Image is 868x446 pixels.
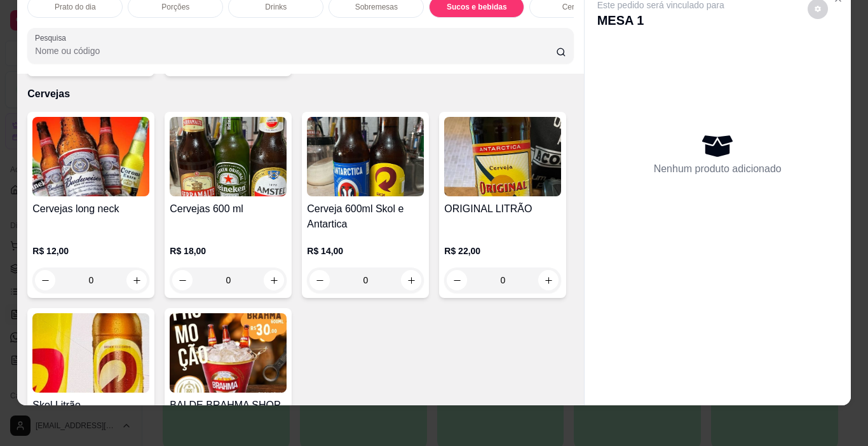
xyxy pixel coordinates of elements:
p: R$ 12,00 [32,245,149,257]
p: Sucos e bebidas [447,2,507,12]
img: product-image [32,117,149,196]
button: increase-product-quantity [126,270,147,290]
button: increase-product-quantity [401,270,421,290]
p: R$ 18,00 [170,245,287,257]
p: Sobremesas [355,2,398,12]
p: Cervejas [562,2,592,12]
button: increase-product-quantity [538,270,559,290]
img: product-image [444,117,561,196]
h4: Skol Litrão [32,398,149,413]
img: product-image [170,117,287,196]
h4: Cervejas 600 ml [170,201,287,217]
h4: BALDE BRAHMA SHOP [170,398,287,413]
p: Porções [161,2,189,12]
img: product-image [307,117,424,196]
h4: Cerveja 600ml Skol e Antartica [307,201,424,232]
h4: ORIGINAL LITRÃO [444,201,561,217]
button: decrease-product-quantity [35,270,55,290]
p: Drinks [265,2,287,12]
p: Nenhum produto adicionado [654,161,782,177]
p: Prato do dia [55,2,96,12]
p: R$ 14,00 [307,245,424,257]
button: increase-product-quantity [264,270,284,290]
button: decrease-product-quantity [309,270,330,290]
button: decrease-product-quantity [172,270,193,290]
img: product-image [170,313,287,393]
h4: Cervejas long neck [32,201,149,217]
label: Pesquisa [35,32,71,43]
p: R$ 22,00 [444,245,561,257]
p: MESA 1 [597,11,724,29]
button: decrease-product-quantity [447,270,467,290]
img: product-image [32,313,149,393]
p: Cervejas [27,86,573,102]
input: Pesquisa [35,44,556,57]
